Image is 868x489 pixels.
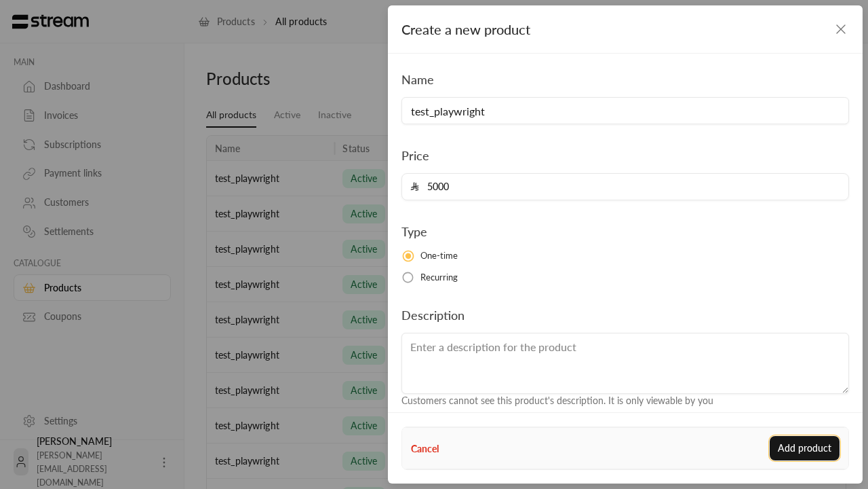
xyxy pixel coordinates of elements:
input: Enter the name of the product [401,97,849,124]
label: Price [401,146,429,165]
span: Create a new product [401,21,530,37]
span: One-time [420,249,458,263]
button: Cancel [411,441,439,456]
button: Add product [770,436,840,460]
input: Enter the price for the product [419,174,840,200]
label: Name [401,70,434,89]
span: Recurring [420,271,458,285]
label: Description [401,306,465,325]
label: Type [401,222,427,241]
span: Customers cannot see this product's description. It is only viewable by you [401,395,713,406]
